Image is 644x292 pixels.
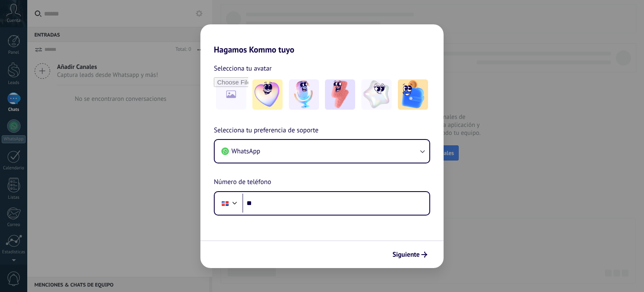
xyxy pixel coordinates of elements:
[215,140,429,163] button: WhatsApp
[214,125,319,136] span: Selecciona tu preferencia de soporte
[289,79,319,110] img: -2.jpeg
[361,79,392,110] img: -4.jpeg
[214,177,271,188] span: Número de teléfono
[325,79,355,110] img: -3.jpeg
[200,24,444,55] h2: Hagamos Kommo tuyo
[252,79,283,110] img: -1.jpeg
[214,63,272,74] span: Selecciona tu avatar
[389,247,431,262] button: Siguiente
[392,252,420,258] span: Siguiente
[231,147,260,155] span: WhatsApp
[398,79,428,110] img: -5.jpeg
[217,195,233,212] div: Dominican Republic: + 1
